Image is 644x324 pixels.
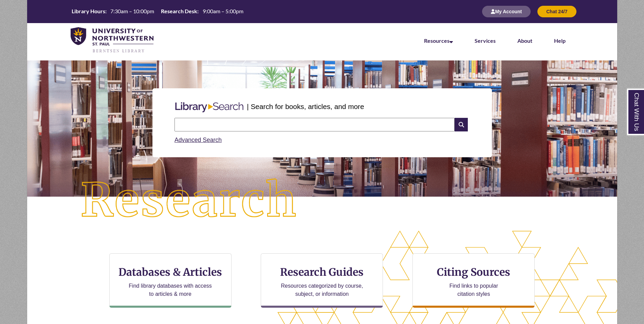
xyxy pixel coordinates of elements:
a: Hours Today [69,7,246,16]
i: Search [455,118,467,131]
span: 9:00am – 5:00pm [203,8,243,14]
button: Chat 24/7 [537,6,576,17]
a: My Account [482,8,531,14]
th: Library Hours: [69,7,108,15]
span: 7:30am – 10:00pm [110,8,154,14]
img: Libary Search [172,100,247,115]
h3: Databases & Articles [115,266,226,278]
p: Find library databases with access to articles & more [126,282,215,298]
p: | Search for books, articles, and more [247,101,364,112]
a: Resources [424,37,453,44]
a: Help [554,37,566,44]
a: Services [475,37,496,44]
h3: Citing Sources [433,266,515,278]
th: Research Desk: [158,7,200,15]
h3: Research Guides [266,266,377,278]
p: Find links to popular citation styles [441,282,507,298]
a: Chat 24/7 [537,8,576,14]
p: Resources categorized by course, subject, or information [278,282,366,298]
img: Research [56,155,322,247]
img: UNWSP Library Logo [71,27,154,54]
table: Hours Today [69,7,246,15]
a: About [517,37,532,44]
button: My Account [482,6,531,17]
a: Advanced Search [174,137,222,143]
a: Research Guides Resources categorized by course, subject, or information [261,253,383,308]
a: Citing Sources Find links to popular citation styles [412,253,535,308]
a: Databases & Articles Find library databases with access to articles & more [109,253,232,308]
